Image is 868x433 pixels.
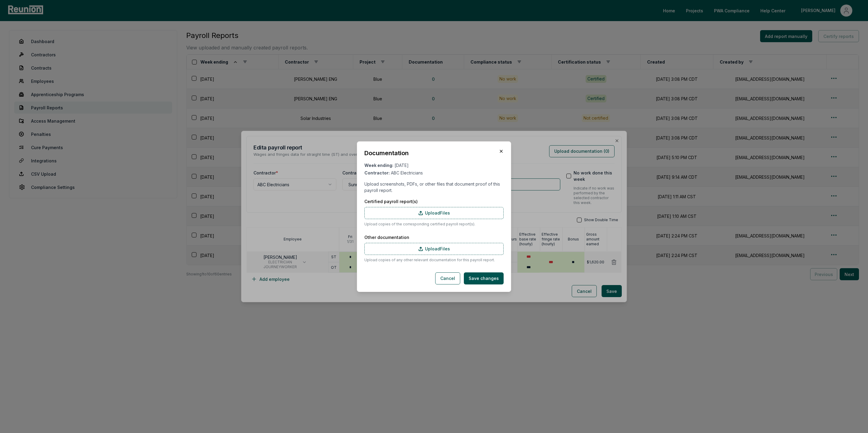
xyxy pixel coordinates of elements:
[464,272,504,284] button: Save changes
[364,257,504,263] p: Upload copies of any other relevant documentation for this payroll report.
[364,162,504,168] div: [DATE]
[435,272,460,284] button: Cancel
[364,221,504,227] p: Upload copies of the corresponding certified payroll report(s).
[364,170,390,175] span: Contractor:
[364,149,409,157] h2: Documentation
[364,181,504,193] p: Upload screenshots, PDFs, or other files that document proof of this payroll report.
[364,170,504,176] div: ABC Electricians
[364,163,393,168] span: Week ending:
[364,198,504,205] label: Certified payroll report(s)
[364,234,504,240] label: Other documentation
[364,207,504,219] label: Upload Files
[364,243,504,255] label: Upload Files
